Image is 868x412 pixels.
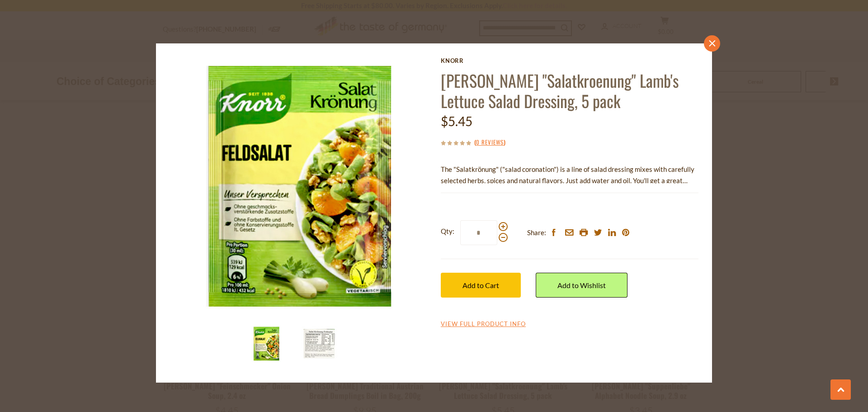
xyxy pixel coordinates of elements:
[527,227,546,238] span: Share:
[441,57,698,64] a: Knorr
[462,281,499,289] span: Add to Cart
[248,326,284,362] img: Knorr "Salatkroenung" Lamb's Lettuce Salad Dressing, 5 pack
[441,273,521,298] button: Add to Cart
[441,320,526,328] a: View Full Product Info
[476,137,504,147] a: 0 Reviews
[170,57,428,315] img: Knorr "Salatkroenung" Lamb's Lettuce Salad Dressing, 5 pack
[441,226,454,237] strong: Qty:
[460,220,497,245] input: Qty:
[474,137,505,147] span: ( )
[441,164,698,186] p: The "Salatkrönung" ("salad coronation") is a line of salad dressing mixes with carefully selected...
[301,326,337,362] img: Knorr "Salatkroenung" Lamb's Lettuce Salad Dressing, 5 pack
[441,114,472,129] span: $5.45
[441,68,679,113] a: [PERSON_NAME] "Salatkroenung" Lamb's Lettuce Salad Dressing, 5 pack
[536,273,627,298] a: Add to Wishlist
